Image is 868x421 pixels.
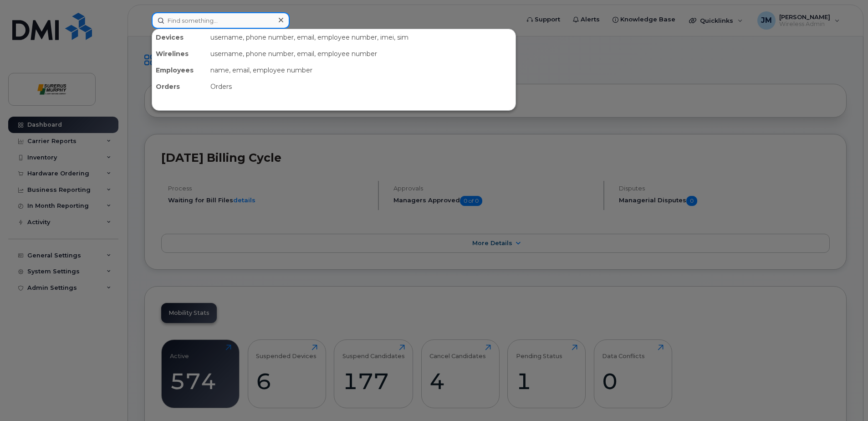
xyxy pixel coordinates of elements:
[152,78,207,95] div: Orders
[152,29,207,46] div: Devices
[152,46,207,62] div: Wirelines
[207,62,516,78] div: name, email, employee number
[207,46,516,62] div: username, phone number, email, employee number
[152,62,207,78] div: Employees
[207,29,516,46] div: username, phone number, email, employee number, imei, sim
[207,78,516,95] div: Orders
